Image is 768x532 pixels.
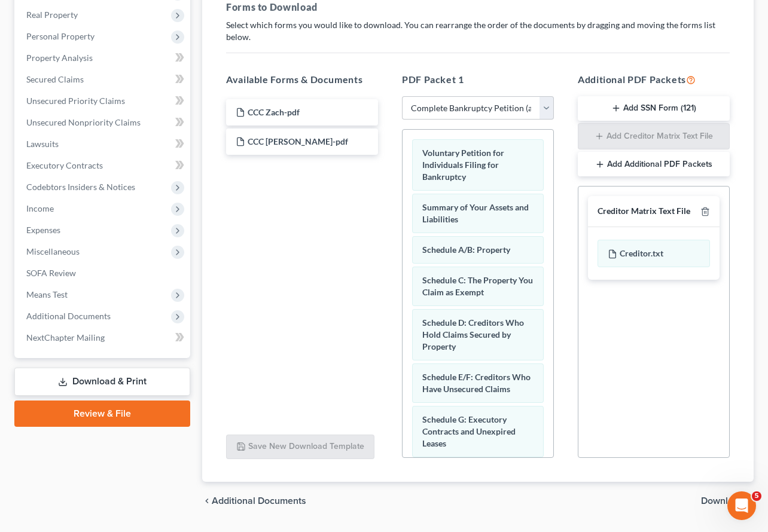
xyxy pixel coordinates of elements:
a: NextChapter Mailing [17,327,190,348]
button: Download chevron_right [701,496,754,506]
a: Lawsuits [17,133,190,155]
a: chevron_left Additional Documents [202,496,306,506]
div: Creditor Matrix Text File [598,206,690,217]
span: Means Test [26,289,68,299]
span: CCC [PERSON_NAME]-pdf [248,136,348,146]
h5: Available Forms & Documents [226,72,378,87]
button: Save New Download Template [226,435,374,460]
a: Secured Claims [17,69,190,90]
span: Real Property [26,10,78,20]
h5: Additional PDF Packets [578,72,730,87]
a: Property Analysis [17,47,190,69]
a: Unsecured Priority Claims [17,90,190,112]
a: Download & Print [14,368,190,396]
span: Unsecured Nonpriority Claims [26,117,141,127]
span: Additional Documents [212,496,306,506]
span: Executory Contracts [26,160,103,170]
span: Miscellaneous [26,246,80,256]
span: CCC Zach-pdf [248,107,300,117]
span: Schedule D: Creditors Who Hold Claims Secured by Property [422,317,524,351]
span: Schedule E/F: Creditors Who Have Unsecured Claims [422,372,531,394]
button: Add Creditor Matrix Text File [578,123,730,149]
span: NextChapter Mailing [26,332,105,343]
span: Additional Documents [26,311,111,321]
button: Add SSN Form (121) [578,96,730,121]
span: Schedule C: The Property You Claim as Exempt [422,275,533,297]
span: Property Analysis [26,53,93,63]
span: Income [26,203,54,213]
span: Schedule A/B: Property [422,244,510,255]
iframe: Intercom live chat [727,491,756,520]
span: Download [701,496,744,506]
span: Lawsuits [26,139,59,149]
span: Unsecured Priority Claims [26,96,125,106]
a: SOFA Review [17,262,190,284]
span: Secured Claims [26,74,84,84]
span: SOFA Review [26,268,76,278]
span: Schedule G: Executory Contracts and Unexpired Leases [422,414,516,448]
a: Executory Contracts [17,155,190,176]
span: Voluntary Petition for Individuals Filing for Bankruptcy [422,148,504,182]
div: Creditor.txt [598,240,710,267]
i: chevron_left [202,496,212,506]
span: Summary of Your Assets and Liabilities [422,202,529,224]
h5: PDF Packet 1 [402,72,554,87]
span: Codebtors Insiders & Notices [26,182,135,192]
a: Review & File [14,400,190,427]
span: 5 [752,491,761,501]
p: Select which forms you would like to download. You can rearrange the order of the documents by dr... [226,19,730,43]
button: Add Additional PDF Packets [578,152,730,177]
a: Unsecured Nonpriority Claims [17,112,190,133]
span: Expenses [26,225,60,235]
span: Personal Property [26,31,95,41]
